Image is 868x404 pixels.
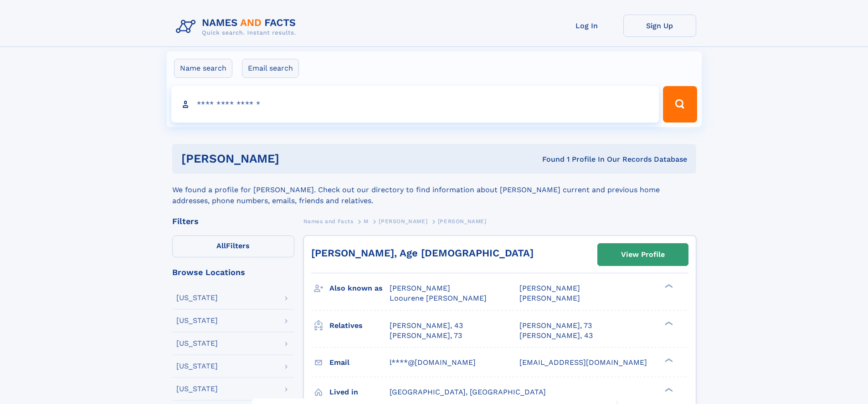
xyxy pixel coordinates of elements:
[411,154,687,164] div: Found 1 Profile In Our Records Database
[519,294,580,302] span: [PERSON_NAME]
[303,215,354,227] a: Names and Facts
[181,153,411,164] h1: [PERSON_NAME]
[379,218,427,225] span: [PERSON_NAME]
[623,15,696,37] a: Sign Up
[621,244,665,265] div: View Profile
[242,59,299,78] label: Email search
[176,385,218,393] div: [US_STATE]
[172,15,303,39] img: Logo Names and Facts
[519,284,580,292] span: [PERSON_NAME]
[329,384,390,400] h3: Lived in
[172,174,696,206] div: We found a profile for [PERSON_NAME]. Check out our directory to find information about [PERSON_N...
[663,86,697,123] button: Search Button
[172,268,294,276] div: Browse Locations
[364,218,369,225] span: M
[390,388,546,396] span: [GEOGRAPHIC_DATA], [GEOGRAPHIC_DATA]
[438,218,487,225] span: [PERSON_NAME]
[550,15,623,37] a: Log In
[174,59,232,78] label: Name search
[216,241,226,250] span: All
[329,355,390,370] h3: Email
[172,217,294,225] div: Filters
[176,294,218,302] div: [US_STATE]
[390,294,487,302] span: Loourene [PERSON_NAME]
[364,215,369,227] a: M
[172,235,294,257] label: Filters
[329,318,390,333] h3: Relatives
[176,317,218,324] div: [US_STATE]
[519,358,647,367] span: [EMAIL_ADDRESS][DOMAIN_NAME]
[663,387,673,393] div: ❯
[379,215,427,227] a: [PERSON_NAME]
[176,340,218,347] div: [US_STATE]
[519,331,593,341] a: [PERSON_NAME], 43
[663,283,673,289] div: ❯
[390,284,450,292] span: [PERSON_NAME]
[519,321,592,331] a: [PERSON_NAME], 73
[663,357,673,363] div: ❯
[329,281,390,296] h3: Also known as
[176,363,218,370] div: [US_STATE]
[390,321,463,331] a: [PERSON_NAME], 43
[171,86,659,123] input: search input
[663,320,673,326] div: ❯
[390,331,462,341] a: [PERSON_NAME], 73
[598,244,688,266] a: View Profile
[311,247,534,259] a: [PERSON_NAME], Age [DEMOGRAPHIC_DATA]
